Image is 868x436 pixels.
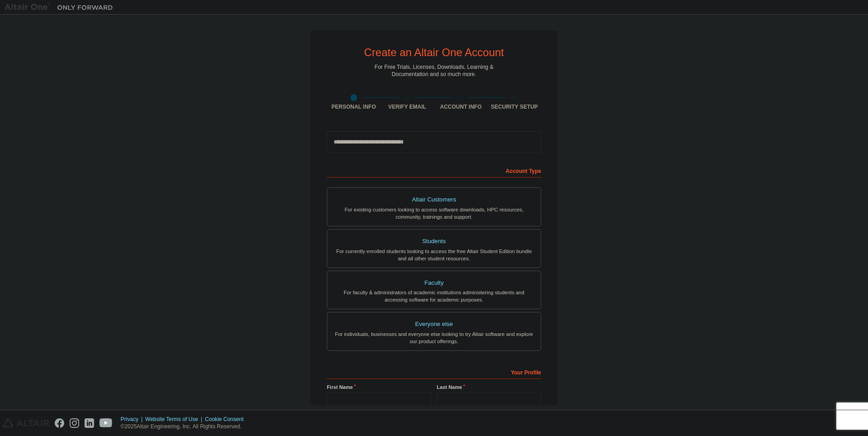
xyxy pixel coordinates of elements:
[381,103,434,110] div: Verify Email
[333,193,535,206] div: Altair Customers
[121,416,145,423] div: Privacy
[327,383,431,391] label: First Name
[205,416,249,423] div: Cookie Consent
[121,423,249,431] p: © 2025 Altair Engineering, Inc. All Rights Reserved.
[55,418,64,428] img: facebook.svg
[145,416,205,423] div: Website Terms of Use
[434,103,488,110] div: Account Info
[333,206,535,220] div: For existing customers looking to access software downloads, HPC resources, community, trainings ...
[333,318,535,331] div: Everyone else
[333,277,535,289] div: Faculty
[99,418,113,428] img: youtube.svg
[375,63,494,78] div: For Free Trials, Licenses, Downloads, Learning & Documentation and so much more.
[327,364,541,379] div: Your Profile
[488,103,542,110] div: Security Setup
[5,3,118,12] img: Altair One
[3,418,49,428] img: altair_logo.svg
[333,289,535,303] div: For faculty & administrators of academic institutions administering students and accessing softwa...
[327,163,541,177] div: Account Type
[364,47,504,58] div: Create an Altair One Account
[327,103,381,110] div: Personal Info
[85,418,94,428] img: linkedin.svg
[333,331,535,345] div: For individuals, businesses and everyone else looking to try Altair software and explore our prod...
[333,248,535,262] div: For currently enrolled students looking to access the free Altair Student Edition bundle and all ...
[333,235,535,248] div: Students
[70,418,79,428] img: instagram.svg
[437,383,541,391] label: Last Name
